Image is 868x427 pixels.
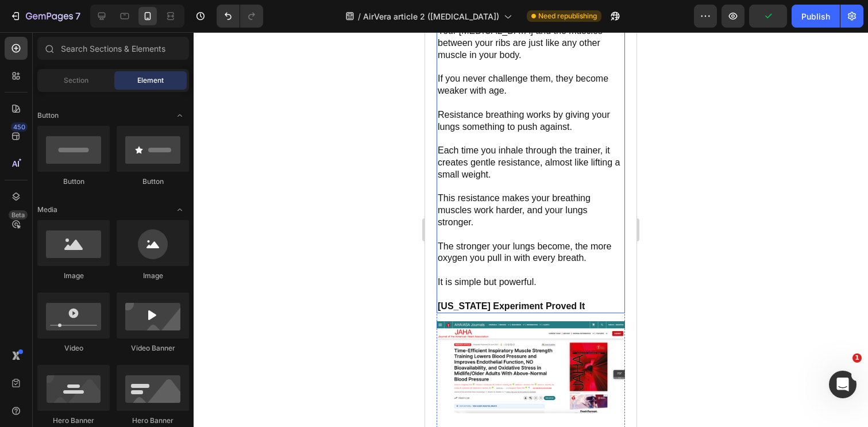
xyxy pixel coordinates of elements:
[117,176,189,187] div: Button
[358,10,361,22] span: /
[117,271,189,281] div: Image
[363,10,499,22] span: AirVera article 2 ([MEDICAL_DATA])
[538,11,597,21] span: Need republishing
[37,416,110,426] div: Hero Banner
[13,160,199,196] p: This resistance makes your breathing muscles work harder, and your lungs stronger.
[13,41,199,65] p: If you never challenge them, they become weaker with age.
[37,271,110,281] div: Image
[425,32,636,427] iframe: Design area
[13,113,199,148] p: Each time you inhale through the trainer, it creates gentle resistance, almost like lifting a sma...
[13,77,199,101] p: Resistance breathing works by giving your lungs something to push against.
[11,122,28,132] div: 450
[37,110,59,121] span: Button
[137,75,164,86] span: Element
[117,343,189,353] div: Video Banner
[792,5,840,28] button: Publish
[852,353,862,363] span: 1
[11,289,200,380] img: image_demo.jpg
[171,201,189,219] span: Toggle open
[13,209,199,233] p: The stronger your lungs become, the more oxygen you pull in with every breath.
[13,244,199,256] p: It is simple but powerful.
[37,343,110,353] div: Video
[801,10,830,22] div: Publish
[13,269,160,279] strong: [US_STATE] Experiment Proved It
[75,9,80,23] p: 7
[9,210,28,220] div: Beta
[117,416,189,426] div: Hero Banner
[37,205,57,215] span: Media
[37,176,110,187] div: Button
[64,75,88,86] span: Section
[217,5,263,28] div: Undo/Redo
[5,5,86,28] button: 7
[829,371,857,398] iframe: Intercom live chat
[37,37,189,60] input: Search Sections & Elements
[171,106,189,125] span: Toggle open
